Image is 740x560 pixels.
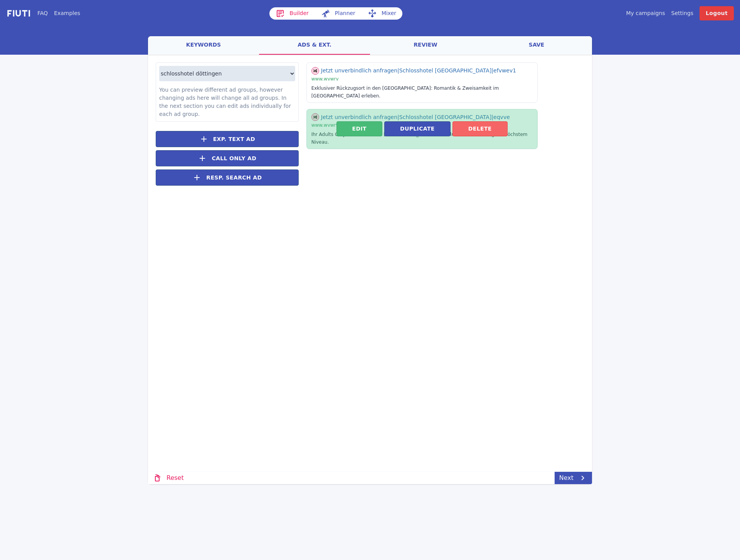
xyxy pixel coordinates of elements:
[700,6,734,20] a: Logout
[213,135,255,143] span: Exp. Text Ad
[370,36,481,55] a: review
[311,67,319,75] img: shuffle.svg
[362,7,402,20] a: Mixer
[148,472,188,484] a: Reset
[336,121,382,136] button: Edit
[311,67,319,74] span: Show different combination
[321,67,399,74] span: Jetzt unverbindlich anfragen
[269,7,315,20] a: Builder
[311,86,499,99] span: Exklusiver Rückzugsort in den [GEOGRAPHIC_DATA]: Romantik & Zweisamkeit im [GEOGRAPHIC_DATA] erle...
[626,9,665,17] a: My campaigns
[481,36,592,55] a: save
[212,154,256,163] span: Call Only Ad
[452,121,508,136] button: Delete
[148,36,259,55] a: keywords
[6,9,31,18] img: f731f27.png
[159,86,295,118] p: You can preview different ad groups, however changing ads here will change all ad groups. In the ...
[315,7,362,20] a: Planner
[493,67,516,74] span: efvwev1
[311,76,339,82] span: www.wvwrv
[491,67,493,74] span: |
[206,174,262,182] span: Resp. Search Ad
[397,67,399,74] span: |
[384,121,451,136] button: Duplicate
[54,9,80,17] a: Examples
[399,67,493,74] span: Schlosshotel [GEOGRAPHIC_DATA]
[259,36,370,55] a: ads & ext.
[555,472,592,484] a: Next
[156,150,299,166] button: Call Only Ad
[671,9,693,17] a: Settings
[37,9,48,17] a: FAQ
[156,131,299,147] button: Exp. Text Ad
[156,169,299,186] button: Resp. Search Ad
